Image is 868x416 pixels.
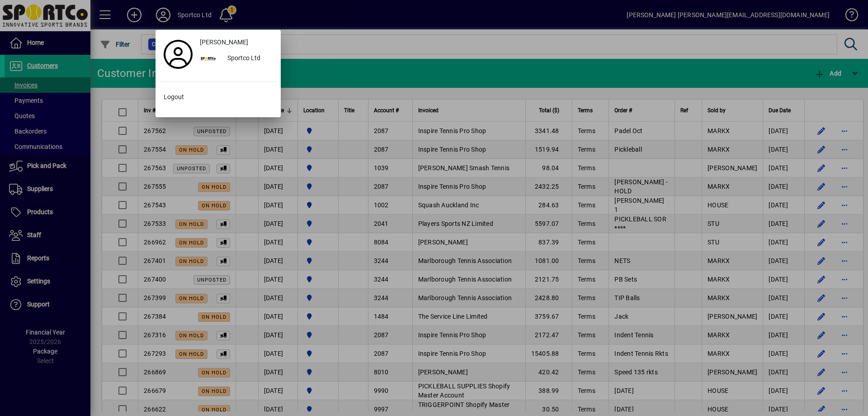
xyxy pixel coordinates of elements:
div: Sportco Ltd [220,51,276,67]
a: [PERSON_NAME] [196,34,276,51]
span: Logout [164,92,184,102]
button: Sportco Ltd [196,51,276,67]
span: [PERSON_NAME] [200,38,248,47]
button: Logout [160,89,276,105]
a: Profile [160,46,196,62]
